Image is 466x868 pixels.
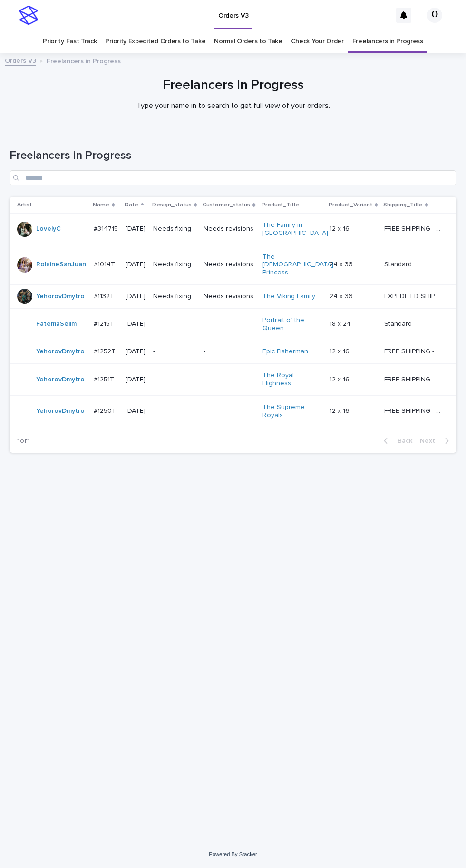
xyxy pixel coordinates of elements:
[262,403,322,419] a: The Supreme Royals
[384,374,443,384] p: FREE SHIPPING - preview in 1-2 business days, after your approval delivery will take 5-10 b.d.
[330,291,355,301] p: 24 x 36
[330,318,353,328] p: 18 x 24
[94,318,116,328] p: #1215T
[94,259,117,269] p: #1014T
[330,346,351,356] p: 12 x 16
[352,30,423,53] a: Freelancers in Progress
[105,30,205,53] a: Priority Expedited Orders to Take
[17,200,32,210] p: Artist
[94,405,118,415] p: #1250T
[204,376,254,384] p: -
[126,348,146,356] p: [DATE]
[10,429,38,453] p: 1 of 1
[204,293,254,301] p: Needs revisions
[94,374,116,384] p: #1251T
[10,340,456,364] tr: YehorovDmytro #1252T#1252T [DATE]--Epic Fisherman 12 x 1612 x 16 FREE SHIPPING - preview in 1-2 b...
[10,284,456,308] tr: YehorovDmytro #1132T#1132T [DATE]Needs fixingNeeds revisionsThe Viking Family 24 x 3624 x 36 EXPE...
[153,407,196,415] p: -
[126,261,146,269] p: [DATE]
[204,407,254,415] p: -
[36,407,85,415] a: YehorovDmytro
[330,405,351,415] p: 12 x 16
[153,320,196,328] p: -
[204,225,254,233] p: Needs revisions
[125,200,138,210] p: Date
[10,245,456,284] tr: RolaineSanJuan #1014T#1014T [DATE]Needs fixingNeeds revisionsThe [DEMOGRAPHIC_DATA] Princess 24 x...
[420,438,441,444] span: Next
[126,225,146,233] p: [DATE]
[36,320,77,328] a: FatemaSelim
[10,213,456,245] tr: LovelyC #314715#314715 [DATE]Needs fixingNeeds revisionsThe Family in [GEOGRAPHIC_DATA] 12 x 1612...
[152,200,192,210] p: Design_status
[153,293,196,301] p: Needs fixing
[330,223,351,233] p: 12 x 16
[19,6,38,25] img: stacker-logo-s-only.png
[126,320,146,328] p: [DATE]
[153,225,196,233] p: Needs fixing
[262,221,328,237] a: The Family in [GEOGRAPHIC_DATA]
[427,8,442,23] div: О
[392,438,412,444] span: Back
[384,259,414,269] p: Standard
[262,253,333,277] a: The [DEMOGRAPHIC_DATA] Princess
[5,55,36,66] a: Orders V3
[262,371,322,388] a: The Royal Highness
[376,437,416,445] button: Back
[36,348,85,356] a: YehorovDmytro
[330,374,351,384] p: 12 x 16
[262,348,308,356] a: Epic Fisherman
[204,348,254,356] p: -
[10,364,456,396] tr: YehorovDmytro #1251T#1251T [DATE]--The Royal Highness 12 x 1612 x 16 FREE SHIPPING - preview in 1...
[43,30,97,53] a: Priority Fast Track
[384,346,443,356] p: FREE SHIPPING - preview in 1-2 business days, after your approval delivery will take 5-10 b.d.
[94,223,120,233] p: #314715
[203,200,250,210] p: Customer_status
[36,261,86,269] a: RolaineSanJuan
[36,376,85,384] a: YehorovDmytro
[384,223,443,233] p: FREE SHIPPING - preview in 1-2 business days, after your approval delivery will take 5-10 b.d.
[93,200,109,210] p: Name
[384,291,443,301] p: EXPEDITED SHIPPING - preview in 1 business day; delivery up to 5 business days after your approval.
[10,395,456,427] tr: YehorovDmytro #1250T#1250T [DATE]--The Supreme Royals 12 x 1612 x 16 FREE SHIPPING - preview in 1...
[204,320,254,328] p: -
[36,225,61,233] a: LovelyC
[262,200,299,210] p: Product_Title
[214,30,282,53] a: Normal Orders to Take
[153,261,196,269] p: Needs fixing
[262,316,322,332] a: Portrait of the Queen
[204,261,254,269] p: Needs revisions
[126,376,146,384] p: [DATE]
[153,348,196,356] p: -
[291,30,344,53] a: Check Your Order
[126,293,146,301] p: [DATE]
[10,170,456,185] input: Search
[153,376,196,384] p: -
[209,851,257,857] a: Powered By Stacker
[47,55,121,66] p: Freelancers in Progress
[10,308,456,340] tr: FatemaSelim #1215T#1215T [DATE]--Portrait of the Queen 18 x 2418 x 24 StandardStandard
[10,149,456,163] h1: Freelancers in Progress
[416,437,456,445] button: Next
[36,293,85,301] a: YehorovDmytro
[330,259,355,269] p: 24 x 36
[94,346,117,356] p: #1252T
[329,200,372,210] p: Product_Variant
[94,291,116,301] p: #1132T
[126,407,146,415] p: [DATE]
[383,200,423,210] p: Shipping_Title
[384,405,443,415] p: FREE SHIPPING - preview in 1-2 business days, after your approval delivery will take 5-10 b.d.
[10,78,456,94] h1: Freelancers In Progress
[43,101,423,110] p: Type your name in to search to get full view of your orders.
[262,293,315,301] a: The Viking Family
[384,318,414,328] p: Standard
